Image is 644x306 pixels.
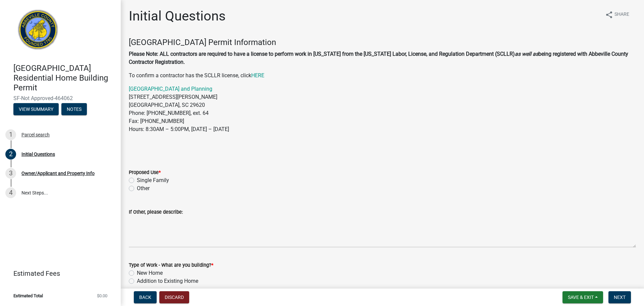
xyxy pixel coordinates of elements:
strong: being registered with Abbeville County Contractor Registration. [129,51,628,65]
div: Parcel search [21,132,50,137]
strong: Please Note: ALL contractors are required to have a license to perform work in [US_STATE] from th... [129,51,515,57]
button: shareShare [600,8,635,21]
label: Other [137,184,150,192]
div: 2 [5,149,16,160]
a: [GEOGRAPHIC_DATA] and Planning [129,86,212,92]
img: Abbeville County, South Carolina [13,7,63,56]
span: Estimated Total [13,294,43,298]
p: To confirm a contractor has the SCLLR license, click [129,72,636,80]
div: 3 [5,168,16,179]
label: If Other, please describe: [129,210,183,215]
wm-modal-confirm: Notes [61,107,87,113]
span: Next [614,295,626,300]
button: Back [134,291,157,303]
span: SF-Not Approved-464062 [13,95,107,101]
div: 1 [5,129,16,140]
h4: [GEOGRAPHIC_DATA] Residential Home Building Permit [13,63,115,92]
i: share [605,11,613,19]
label: Addition to Existing Home [137,277,198,285]
span: Save & Exit [568,295,594,300]
button: View Summary [13,103,59,115]
label: Single Family [137,176,169,184]
div: 4 [5,187,16,198]
label: Type of Work - What are you building? [129,263,213,268]
label: Proposed Use [129,170,161,175]
label: New Home [137,269,163,277]
a: HERE [251,72,264,79]
strong: as well as [515,51,538,57]
a: Estimated Fees [5,267,110,280]
button: Next [608,291,631,303]
div: Initial Questions [21,152,55,157]
h1: Initial Questions [129,8,226,24]
h4: [GEOGRAPHIC_DATA] Permit Information [129,38,636,47]
button: Discard [159,291,189,303]
span: Share [614,11,629,19]
wm-modal-confirm: Summary [13,107,59,113]
div: Owner/Applicant and Property Info [21,171,95,176]
p: [STREET_ADDRESS][PERSON_NAME] [GEOGRAPHIC_DATA], SC 29620 Phone: [PHONE_NUMBER], ext. 64 Fax: [PH... [129,85,636,141]
span: Back [139,295,151,300]
span: $0.00 [97,294,107,298]
button: Notes [61,103,87,115]
button: Save & Exit [562,291,603,303]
